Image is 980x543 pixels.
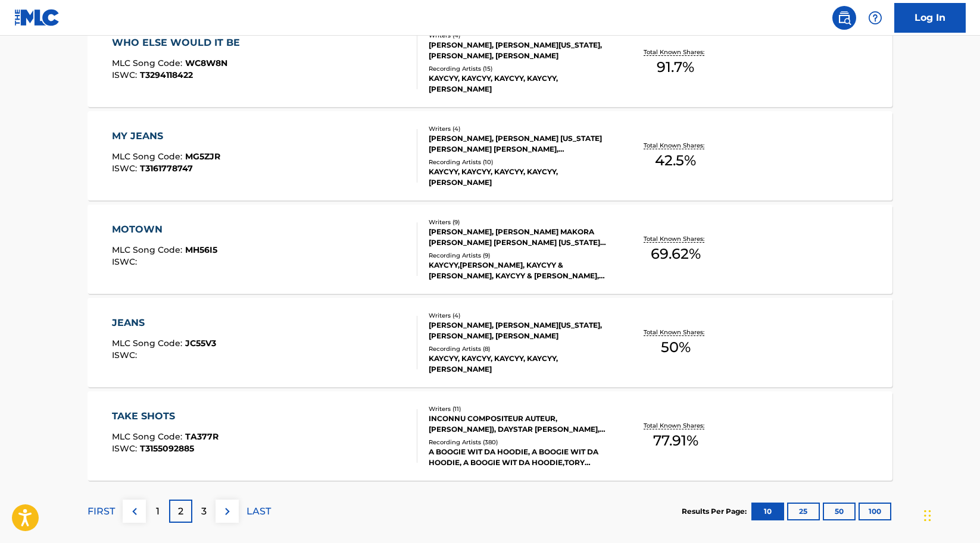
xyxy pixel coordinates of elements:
span: T3294118422 [140,70,193,80]
span: MLC Song Code : [112,58,185,68]
p: LAST [246,504,271,519]
span: 69.62 % [651,243,701,265]
a: WHO ELSE WOULD IT BEMLC Song Code:WC8W8NISWC:T3294118422Writers (4)[PERSON_NAME], [PERSON_NAME][U... [88,18,892,107]
a: TAKE SHOTSMLC Song Code:TA377RISWC:T3155092885Writers (11)INCONNU COMPOSITEUR AUTEUR, [PERSON_NAM... [88,391,892,481]
p: FIRST [88,504,115,519]
img: right [220,504,235,519]
div: Recording Artists ( 15 ) [429,64,608,73]
span: WC8W8N [185,58,227,68]
a: Public Search [832,6,856,30]
div: JEANS [112,316,216,330]
span: MLC Song Code : [112,431,185,442]
span: 77.91 % [653,430,698,451]
a: MY JEANSMLC Song Code:MG5ZJRISWC:T3161778747Writers (4)[PERSON_NAME], [PERSON_NAME] [US_STATE][PE... [88,111,892,200]
p: Results Per Page: [682,506,750,517]
div: KAYCYY, KAYCYY, KAYCYY, KAYCYY, [PERSON_NAME] [429,73,608,95]
img: help [868,11,882,25]
button: 100 [859,503,891,520]
div: Recording Artists ( 10 ) [429,158,608,167]
a: Log In [894,3,966,33]
span: T3161778747 [140,163,193,174]
p: Total Known Shares: [644,48,707,57]
span: ISWC : [112,70,140,80]
p: Total Known Shares: [644,421,707,430]
div: KAYCYY, KAYCYY, KAYCYY, KAYCYY, [PERSON_NAME] [429,167,608,188]
div: [PERSON_NAME], [PERSON_NAME][US_STATE], [PERSON_NAME], [PERSON_NAME] [429,40,608,61]
div: A BOOGIE WIT DA HOODIE, A BOOGIE WIT DA HOODIE, A BOOGIE WIT DA HOODIE,TORY LANEZ, A BOOGIE WIT D... [429,447,608,468]
span: TA377R [185,431,219,442]
div: Recording Artists ( 380 ) [429,438,608,447]
button: 10 [751,503,784,520]
div: TAKE SHOTS [112,409,219,423]
span: MH56I5 [185,244,217,255]
span: 50 % [661,337,691,358]
span: ISWC : [112,350,140,360]
iframe: Chat Widget [920,486,980,543]
div: Writers ( 9 ) [429,218,608,227]
div: WHO ELSE WOULD IT BE [112,36,246,50]
div: Recording Artists ( 9 ) [429,251,608,260]
div: MOTOWN [112,222,217,237]
div: INCONNU COMPOSITEUR AUTEUR, [PERSON_NAME]), DAYSTAR [PERSON_NAME], [PERSON_NAME] [PERSON_NAME], [... [429,413,608,435]
div: KAYCYY, KAYCYY, KAYCYY, KAYCYY, [PERSON_NAME] [429,353,608,375]
span: MLC Song Code : [112,338,185,349]
div: [PERSON_NAME], [PERSON_NAME][US_STATE], [PERSON_NAME], [PERSON_NAME] [429,320,608,341]
div: [PERSON_NAME], [PERSON_NAME] [US_STATE][PERSON_NAME] [PERSON_NAME], [PERSON_NAME] [429,133,608,155]
p: Total Known Shares: [644,234,707,243]
p: Total Known Shares: [644,141,707,150]
span: MG5ZJR [185,151,220,162]
span: MLC Song Code : [112,244,185,255]
p: 3 [201,504,207,519]
span: 42.5 % [655,150,696,171]
div: Help [863,6,887,30]
p: 1 [156,504,160,519]
div: Writers ( 4 ) [429,124,608,133]
div: Drag [924,498,931,533]
button: 50 [823,503,856,520]
span: ISWC : [112,256,140,267]
span: ISWC : [112,163,140,174]
p: 2 [178,504,183,519]
span: MLC Song Code : [112,151,185,162]
img: left [127,504,142,519]
div: MY JEANS [112,129,220,143]
span: 91.7 % [657,57,694,78]
span: T3155092885 [140,443,194,454]
p: Total Known Shares: [644,328,707,337]
div: Writers ( 11 ) [429,404,608,413]
div: [PERSON_NAME], [PERSON_NAME] MAKORA [PERSON_NAME] [PERSON_NAME] [US_STATE][PERSON_NAME] [PERSON_N... [429,227,608,248]
div: Recording Artists ( 8 ) [429,344,608,353]
div: KAYCYY,[PERSON_NAME], KAYCYY & [PERSON_NAME], KAYCYY & [PERSON_NAME], KAYCYY / [PERSON_NAME], [PE... [429,260,608,281]
button: 25 [787,503,820,520]
img: search [837,11,851,25]
span: ISWC : [112,443,140,454]
span: JC55V3 [185,338,216,349]
div: Writers ( 4 ) [429,311,608,320]
a: JEANSMLC Song Code:JC55V3ISWC:Writers (4)[PERSON_NAME], [PERSON_NAME][US_STATE], [PERSON_NAME], [... [88,298,892,387]
a: MOTOWNMLC Song Code:MH56I5ISWC:Writers (9)[PERSON_NAME], [PERSON_NAME] MAKORA [PERSON_NAME] [PERS... [88,205,892,294]
img: MLC Logo [14,9,60,26]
